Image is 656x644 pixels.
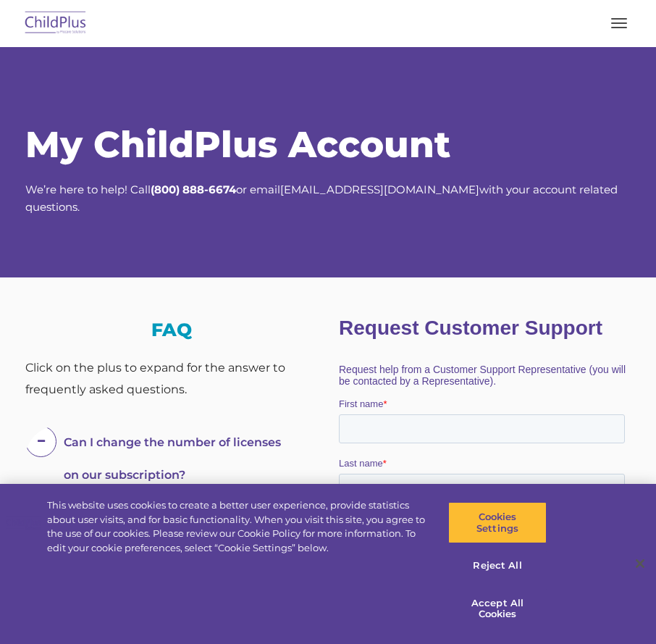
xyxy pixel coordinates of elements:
a: [EMAIL_ADDRESS][DOMAIN_NAME] [280,183,479,196]
img: ChildPlus by Procare Solutions [22,7,90,41]
span: My ChildPlus Account [25,122,450,167]
button: Close [624,548,656,580]
div: This website uses cookies to create a better user experience, provide statistics about user visit... [47,498,429,555]
span: We’re here to help! Call or email with your account related questions. [25,183,618,214]
div: Click on the plus to expand for the answer to frequently asked questions. [25,357,317,401]
strong: 800) 888-6674 [154,183,236,196]
strong: ( [151,183,154,196]
span: Can I change the number of licenses on our subscription? [64,435,281,482]
button: Accept All Cookies [448,588,547,630]
button: Reject All [448,551,547,581]
button: Cookies Settings [448,502,547,543]
h3: FAQ [25,321,317,339]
